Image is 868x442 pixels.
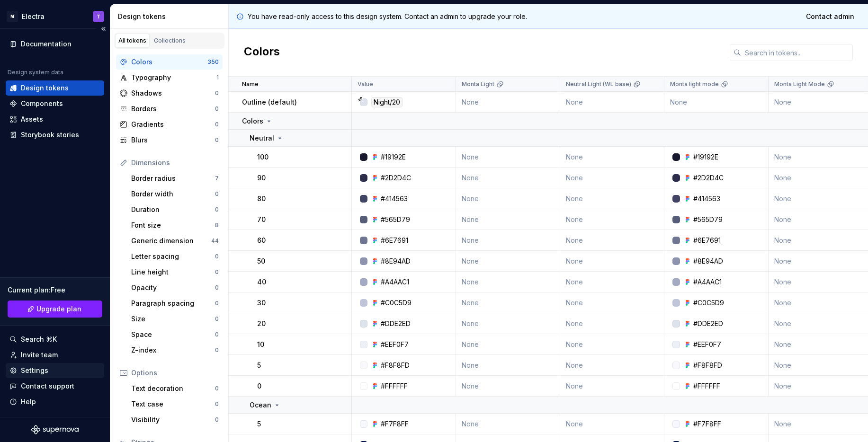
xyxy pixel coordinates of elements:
div: #414563 [381,194,408,203]
div: #EEF0F7 [693,340,721,349]
div: 7 [215,175,219,182]
p: 70 [257,215,266,224]
div: #F7F8FF [381,419,409,429]
a: Blurs0 [116,133,223,148]
div: 0 [215,284,219,292]
td: None [456,292,560,313]
p: 40 [257,277,266,287]
div: Contact support [21,381,74,391]
a: Text case0 [127,397,223,412]
div: Colors [131,57,207,67]
h2: Colors [244,44,280,61]
td: None [664,92,769,113]
div: Night/20 [371,97,403,107]
div: Borders [131,104,215,114]
div: Documentation [21,39,72,49]
input: Search in tokens... [741,44,853,61]
a: Border radius7 [127,171,223,186]
a: Assets [6,112,104,127]
div: Design tokens [118,12,224,21]
a: Documentation [6,36,104,52]
a: Paragraph spacing0 [127,296,223,311]
div: #DDE2ED [381,319,411,328]
a: Duration0 [127,202,223,217]
td: None [456,251,560,272]
a: Supernova Logo [31,425,79,434]
div: #DDE2ED [693,319,723,328]
p: Value [358,80,373,88]
p: Ocean [250,400,271,410]
div: Paragraph spacing [131,299,215,308]
div: 0 [215,105,219,113]
div: Storybook stories [21,130,79,140]
td: None [456,313,560,334]
div: #2D2D4C [381,173,411,183]
div: #C0C5D9 [693,298,724,308]
div: 350 [207,58,219,66]
div: #8E94AD [693,256,723,266]
a: Font size8 [127,218,223,233]
td: None [456,168,560,188]
div: Border radius [131,174,215,183]
td: None [560,92,664,113]
p: Name [242,80,259,88]
a: Text decoration0 [127,381,223,396]
div: 0 [215,253,219,260]
div: 0 [215,400,219,408]
td: None [560,147,664,168]
a: Colors350 [116,54,223,70]
div: #414563 [693,194,720,203]
td: None [456,272,560,292]
div: Shadows [131,88,215,98]
div: Settings [21,366,48,375]
div: #8E94AD [381,256,411,266]
a: Typography1 [116,70,223,85]
td: None [456,188,560,209]
td: None [560,376,664,397]
div: Options [131,368,219,378]
button: MElectraT [2,6,108,27]
div: 1 [216,74,219,81]
div: Current plan : Free [8,285,102,295]
p: 5 [257,361,261,370]
td: None [560,272,664,292]
button: Upgrade plan [8,301,102,318]
div: Help [21,397,36,407]
div: #A4AAC1 [381,277,409,287]
a: Border width0 [127,186,223,202]
div: Line height [131,267,215,277]
div: M [7,11,18,22]
a: Size0 [127,311,223,327]
span: Upgrade plan [36,304,81,314]
p: You have read-only access to this design system. Contact an admin to upgrade your role. [248,12,527,21]
p: 100 [257,152,268,162]
p: Monta light mode [670,80,719,88]
div: T [97,13,100,20]
div: 0 [215,346,219,354]
div: #F8F8FD [693,361,722,370]
div: Components [21,99,63,108]
a: Z-index0 [127,343,223,358]
td: None [560,251,664,272]
div: Space [131,330,215,339]
button: Help [6,394,104,409]
div: 0 [215,416,219,424]
p: 5 [257,419,261,429]
div: #565D79 [381,215,410,224]
div: Blurs [131,135,215,145]
td: None [456,209,560,230]
div: #19192E [693,152,718,162]
div: #FFFFFF [693,381,720,391]
div: 0 [215,136,219,144]
a: Shadows0 [116,86,223,101]
a: Letter spacing0 [127,249,223,264]
div: Assets [21,115,43,124]
div: #2D2D4C [693,173,724,183]
p: Outline (default) [242,97,297,107]
td: None [456,355,560,376]
div: 0 [215,385,219,392]
div: Letter spacing [131,252,215,261]
p: Neutral [250,133,274,143]
td: None [456,92,560,113]
div: Search ⌘K [21,335,57,344]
